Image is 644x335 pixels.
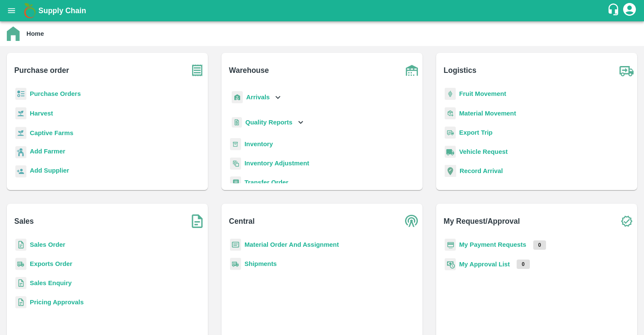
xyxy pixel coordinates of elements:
b: Add Supplier [30,167,69,174]
img: reciept [15,88,26,100]
img: central [401,211,423,232]
a: Vehicle Request [459,148,508,155]
a: Transfer Order [244,179,288,186]
img: sales [15,296,26,309]
b: Sales [14,215,34,227]
div: customer-support [607,3,622,18]
img: shipments [15,258,26,270]
a: Export Trip [459,129,492,136]
button: open drawer [2,1,21,20]
a: Exports Order [30,260,72,267]
b: Quality Reports [245,119,293,126]
img: material [445,107,456,120]
a: Sales Order [30,241,65,248]
img: supplier [15,165,26,178]
p: 0 [533,240,546,250]
b: Supply Chain [38,6,86,15]
a: Record Arrival [460,167,503,174]
a: Inventory Adjustment [244,160,309,167]
a: Fruit Movement [459,90,506,97]
img: warehouse [401,60,423,81]
a: My Payment Requests [459,241,526,248]
img: sales [15,277,26,289]
a: Purchase Orders [30,90,81,97]
img: shipments [230,258,241,270]
b: Purchase order [14,64,69,76]
img: payment [445,239,456,251]
img: harvest [15,127,26,139]
img: harvest [15,107,26,120]
a: Inventory [244,141,273,147]
b: Warehouse [229,64,269,76]
img: truck [616,60,637,81]
img: whTransfer [230,176,241,189]
img: home [7,26,20,41]
a: Captive Farms [30,130,73,136]
a: Add Farmer [30,147,65,158]
div: Quality Reports [230,114,305,131]
img: check [616,211,637,232]
p: 0 [517,260,530,269]
b: Logistics [444,64,477,76]
a: Pricing Approvals [30,299,83,306]
img: recordArrival [445,165,456,177]
a: Material Order And Assignment [244,241,339,248]
img: inventory [230,157,241,170]
b: Arrivals [246,94,270,101]
b: Central [229,215,255,227]
a: Sales Enquiry [30,280,72,286]
b: Add Farmer [30,148,65,155]
a: Shipments [244,260,277,267]
img: sales [15,239,26,251]
a: Add Supplier [30,166,69,177]
img: fruit [445,88,456,100]
div: account of current user [622,2,637,20]
img: farmer [15,146,26,159]
img: delivery [445,127,456,139]
a: Supply Chain [38,5,607,17]
img: logo [21,2,38,19]
img: qualityReport [232,117,242,128]
a: Material Movement [459,110,516,117]
img: centralMaterial [230,239,241,251]
img: approval [445,258,456,271]
div: Arrivals [230,88,283,107]
img: vehicle [445,146,456,158]
img: whInventory [230,138,241,150]
img: purchase [187,60,208,81]
img: soSales [187,211,208,232]
a: Harvest [30,110,53,117]
b: My Request/Approval [444,215,520,227]
img: whArrival [232,91,243,104]
b: Home [26,30,44,37]
a: My Approval List [459,261,510,268]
